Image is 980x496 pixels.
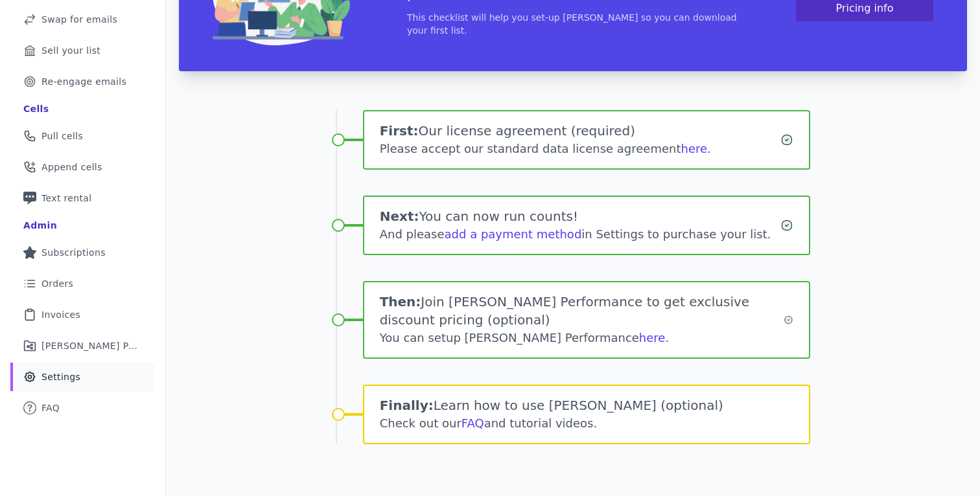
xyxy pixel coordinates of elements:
[380,209,419,224] span: Next:
[23,102,49,115] div: Cells
[380,398,434,413] span: Finally:
[10,394,155,422] a: FAQ
[461,416,484,430] a: FAQ
[10,269,155,298] a: Orders
[10,122,155,150] a: Pull cells
[10,300,155,329] a: Invoices
[41,370,80,383] span: Settings
[41,192,92,205] span: Text rental
[380,123,419,139] span: First:
[380,140,781,158] div: Please accept our standard data license agreement
[41,161,102,174] span: Append cells
[10,67,155,96] a: Re-engage emails
[407,11,739,37] p: This checklist will help you set-up [PERSON_NAME] so you can download your first list.
[10,5,155,34] a: Swap for emails
[41,13,117,26] span: Swap for emails
[41,75,126,88] span: Re-engage emails
[380,414,794,433] div: Check out our and tutorial videos.
[41,401,60,414] span: FAQ
[639,331,666,344] a: here
[41,246,106,259] span: Subscriptions
[10,363,155,391] a: Settings
[380,396,794,414] h1: Learn how to use [PERSON_NAME] (optional)
[380,122,781,140] h1: Our license agreement (required)
[380,207,781,225] h1: You can now run counts!
[380,294,421,310] span: Then:
[380,225,781,243] div: And please in Settings to purchase your list.
[41,44,100,57] span: Sell your list
[41,308,80,321] span: Invoices
[10,153,155,181] a: Append cells
[380,329,784,347] div: You can setup [PERSON_NAME] Performance .
[10,36,155,65] a: Sell your list
[23,219,57,232] div: Admin
[41,339,139,352] span: [PERSON_NAME] Performance
[10,332,155,360] a: [PERSON_NAME] Performance
[10,184,155,212] a: Text rental
[380,293,784,329] h1: Join [PERSON_NAME] Performance to get exclusive discount pricing (optional)
[10,238,155,267] a: Subscriptions
[41,130,83,142] span: Pull cells
[445,227,582,241] a: add a payment method
[41,277,73,290] span: Orders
